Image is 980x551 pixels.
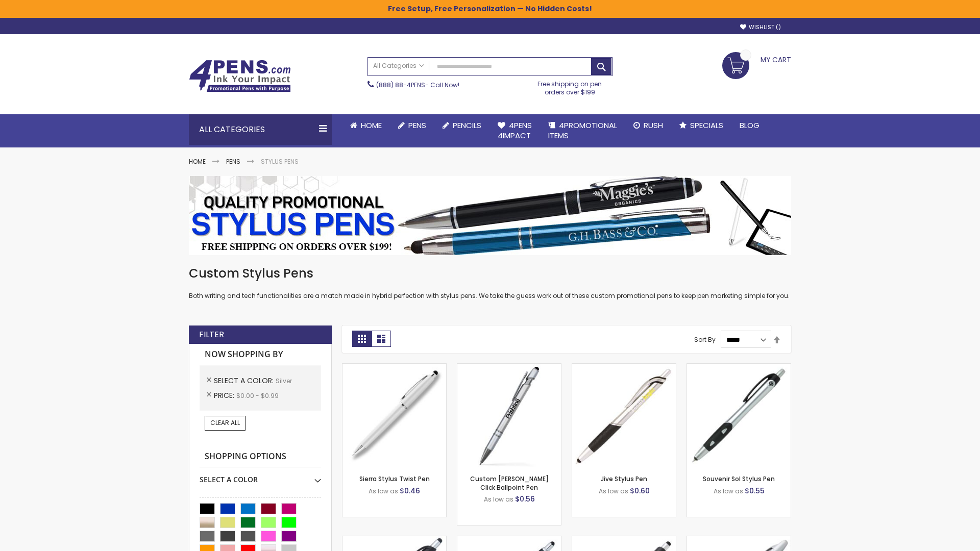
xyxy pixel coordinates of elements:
[200,344,321,365] strong: Now Shopping by
[703,474,775,483] a: Souvenir Sol Stylus Pen
[352,331,372,347] strong: Grid
[200,446,321,468] strong: Shopping Options
[731,114,768,137] a: Blog
[199,329,224,340] strong: Filter
[361,120,382,131] span: Home
[498,120,532,141] span: 4Pens 4impact
[342,363,446,372] a: Stypen-35-Silver
[400,486,420,496] span: $0.46
[261,157,299,166] strong: Stylus Pens
[276,377,292,385] span: Silver
[714,487,743,495] span: As low as
[359,474,430,483] a: Sierra Stylus Twist Pen
[644,120,663,131] span: Rush
[527,76,613,96] div: Free shipping on pen orders over $199
[376,81,425,89] a: (888) 88-4PENS
[540,114,625,147] a: 4PROMOTIONALITEMS
[226,157,240,166] a: Pens
[200,467,321,485] div: Select A Color
[342,114,390,137] a: Home
[189,265,791,282] h1: Custom Stylus Pens
[694,335,716,344] label: Sort By
[548,120,617,141] span: 4PROMOTIONAL ITEMS
[210,418,240,427] span: Clear All
[189,176,791,255] img: Stylus Pens
[189,114,332,145] div: All Categories
[369,487,398,495] span: As low as
[470,474,549,491] a: Custom [PERSON_NAME] Click Ballpoint Pen
[671,114,731,137] a: Specials
[625,114,671,137] a: Rush
[457,536,561,544] a: Epiphany Stylus Pens-Silver
[408,120,426,131] span: Pens
[572,363,676,372] a: Jive Stylus Pen-Silver
[687,364,791,467] img: Souvenir Sol Stylus Pen-Silver
[515,494,535,504] span: $0.56
[453,120,481,131] span: Pencils
[205,416,246,430] a: Clear All
[342,364,446,467] img: Stypen-35-Silver
[572,536,676,544] a: Souvenir® Emblem Stylus Pen-Silver
[599,487,628,495] span: As low as
[214,375,276,386] span: Select A Color
[342,536,446,544] a: React Stylus Grip Pen-Silver
[434,114,489,137] a: Pencils
[457,364,561,467] img: Custom Alex II Click Ballpoint Pen-Silver
[214,390,236,400] span: Price
[368,58,429,74] a: All Categories
[189,265,791,300] div: Both writing and tech functionalities are a match made in hybrid perfection with stylus pens. We ...
[457,363,561,372] a: Custom Alex II Click Ballpoint Pen-Silver
[373,62,424,70] span: All Categories
[690,120,723,131] span: Specials
[572,364,676,467] img: Jive Stylus Pen-Silver
[390,114,434,137] a: Pens
[484,495,513,504] span: As low as
[189,60,291,92] img: 4Pens Custom Pens and Promotional Products
[687,363,791,372] a: Souvenir Sol Stylus Pen-Silver
[376,81,459,89] span: - Call Now!
[236,391,279,400] span: $0.00 - $0.99
[740,23,781,31] a: Wishlist
[489,114,540,147] a: 4Pens4impact
[630,486,650,496] span: $0.60
[687,536,791,544] a: Twist Highlighter-Pen Stylus Combo-Silver
[189,157,206,166] a: Home
[745,486,765,496] span: $0.55
[740,120,759,131] span: Blog
[601,474,647,483] a: Jive Stylus Pen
